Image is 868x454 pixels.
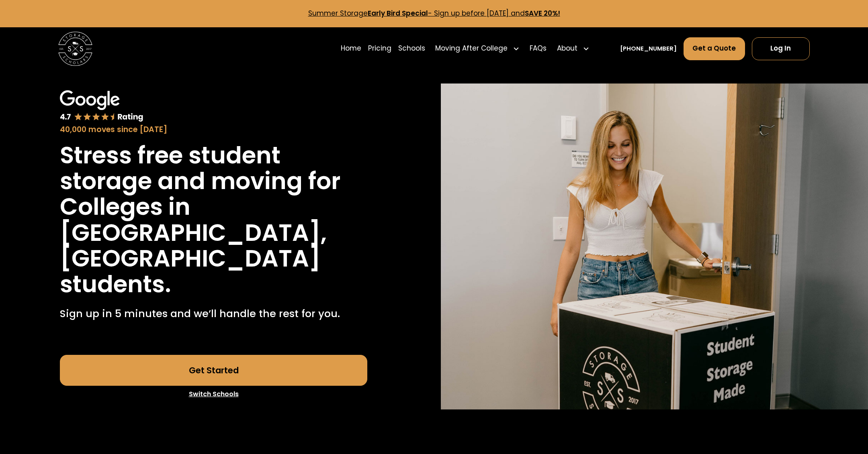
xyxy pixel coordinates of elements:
a: Get a Quote [684,37,745,60]
p: Sign up in 5 minutes and we’ll handle the rest for you. [60,306,340,321]
h1: students. [60,271,171,297]
a: Switch Schools [60,386,367,403]
strong: SAVE 20%! [525,8,560,18]
a: FAQs [530,37,547,61]
h1: Stress free student storage and moving for [60,143,367,194]
img: Storage Scholars will have everything waiting for you in your room when you arrive to campus. [441,83,868,409]
a: Home [341,37,361,61]
a: [PHONE_NUMBER] [620,44,677,53]
a: Log In [752,37,810,60]
strong: Early Bird Special [368,8,428,18]
h1: Colleges in [GEOGRAPHIC_DATA], [GEOGRAPHIC_DATA] [60,194,367,271]
div: 40,000 moves since [DATE] [60,124,367,136]
a: Summer StorageEarly Bird Special- Sign up before [DATE] andSAVE 20%! [308,8,560,18]
div: Moving After College [435,43,508,54]
img: Google 4.7 star rating [60,90,143,122]
a: Pricing [368,37,391,61]
div: About [553,37,593,61]
a: Get Started [60,355,367,385]
img: Storage Scholars main logo [58,32,92,66]
div: Moving After College [432,37,523,61]
div: About [557,43,577,54]
a: Schools [398,37,425,61]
